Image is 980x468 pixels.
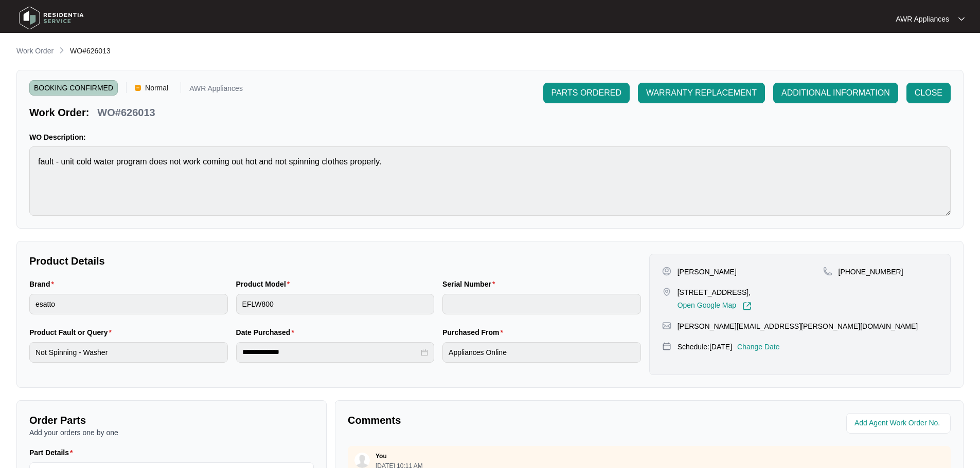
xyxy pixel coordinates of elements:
[29,254,641,268] p: Product Details
[14,46,56,57] a: Work Order
[242,347,419,358] input: Date Purchased
[678,342,732,352] p: Schedule: [DATE]
[737,342,780,352] p: Change Date
[742,302,752,311] img: Link-External
[16,46,54,56] p: Work Order
[678,302,752,311] a: Open Google Map
[662,342,671,351] img: map-pin
[29,447,77,458] label: Part Details
[823,267,832,276] img: map-pin
[915,87,942,99] span: CLOSE
[141,80,172,96] span: Normal
[29,146,951,216] textarea: fault - unit cold water program does not work coming out hot and not spinning clothes properly.
[29,427,314,438] p: Add your orders one by one
[29,279,58,289] label: Brand
[348,413,642,427] p: Comments
[551,87,621,99] span: PARTS ORDERED
[236,294,435,314] input: Product Model
[442,342,641,363] input: Purchased From
[376,452,387,460] p: You
[906,83,951,103] button: CLOSE
[236,279,294,289] label: Product Model
[29,294,228,314] input: Brand
[678,321,918,331] p: [PERSON_NAME][EMAIL_ADDRESS][PERSON_NAME][DOMAIN_NAME]
[135,85,141,91] img: Vercel Logo
[442,294,641,314] input: Serial Number
[29,80,118,96] span: BOOKING CONFIRMED
[58,46,66,54] img: chevron-right
[773,83,898,103] button: ADDITIONAL INFORMATION
[236,327,298,338] label: Date Purchased
[662,287,671,296] img: map-pin
[854,417,945,429] input: Add Agent Work Order No.
[896,14,949,24] p: AWR Appliances
[646,87,757,99] span: WARRANTY REPLACEMENT
[29,105,89,120] p: Work Order:
[189,85,243,96] p: AWR Appliances
[354,453,370,468] img: user.svg
[543,83,630,103] button: PARTS ORDERED
[662,267,671,276] img: user-pin
[70,47,111,55] span: WO#626013
[29,413,314,427] p: Order Parts
[97,105,155,120] p: WO#626013
[662,321,671,330] img: map-pin
[958,16,965,22] img: dropdown arrow
[839,267,903,277] p: [PHONE_NUMBER]
[15,3,87,33] img: residentia service logo
[442,327,507,338] label: Purchased From
[29,342,228,363] input: Product Fault or Query
[638,83,765,103] button: WARRANTY REPLACEMENT
[678,267,737,277] p: [PERSON_NAME]
[29,132,951,142] p: WO Description:
[442,279,499,289] label: Serial Number
[29,327,116,338] label: Product Fault or Query
[781,87,890,99] span: ADDITIONAL INFORMATION
[678,287,752,297] p: [STREET_ADDRESS],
